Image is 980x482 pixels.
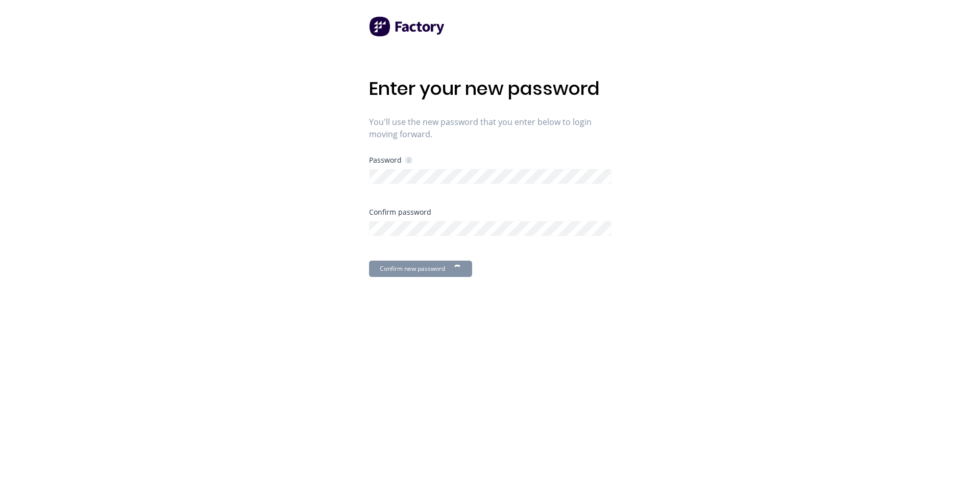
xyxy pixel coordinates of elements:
[369,209,611,216] div: Confirm password
[369,155,412,165] div: Password
[369,116,611,140] span: You'll use the new password that you enter below to login moving forward.
[369,261,472,277] button: Confirm new password
[369,78,611,99] h1: Enter your new password
[369,16,446,37] img: Factory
